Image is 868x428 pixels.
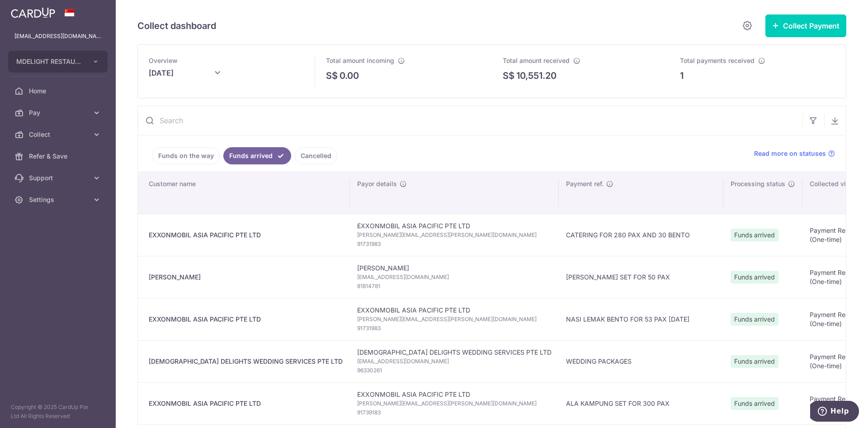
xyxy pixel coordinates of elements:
span: Total payments received [680,57,755,64]
a: Funds arrived [223,147,291,164]
th: Processing status [723,172,802,214]
p: [EMAIL_ADDRESS][DOMAIN_NAME] [14,32,101,41]
span: [PERSON_NAME][EMAIL_ADDRESS][PERSON_NAME][DOMAIN_NAME] [357,231,552,240]
span: Total amount received [503,57,570,64]
span: [PERSON_NAME][EMAIL_ADDRESS][PERSON_NAME][DOMAIN_NAME] [357,399,552,408]
span: Overview [149,57,178,64]
span: Support [29,173,89,183]
div: [DEMOGRAPHIC_DATA] DELIGHTS WEDDING SERVICES PTE LTD [149,357,343,366]
p: 0.00 [340,69,359,82]
span: Funds arrived [731,355,778,368]
span: Funds arrived [731,313,778,326]
span: Home [29,87,89,96]
td: CATERING FOR 280 PAX AND 30 BENTO [559,214,723,256]
p: 1 [680,69,684,82]
span: Funds arrived [731,397,778,410]
span: Collect [29,130,89,139]
p: 10,551.20 [516,69,557,82]
span: 81814781 [357,282,552,291]
span: [PERSON_NAME][EMAIL_ADDRESS][PERSON_NAME][DOMAIN_NAME] [357,315,552,324]
span: S$ [503,69,514,82]
td: NASI LEMAK BENTO FOR 53 PAX [DATE] [559,298,723,340]
span: MDELIGHT RESTAURANT PTE LTD [16,57,83,66]
td: EXXONMOBIL ASIA PACIFIC PTE LTD [350,298,559,340]
th: Customer name [138,172,350,214]
a: Cancelled [295,147,337,164]
span: Payment ref. [566,179,604,188]
td: [PERSON_NAME] SET FOR 50 PAX [559,256,723,298]
span: 91739183 [357,408,552,417]
h5: Collect dashboard [137,19,216,33]
td: WEDDING PACKAGES [559,340,723,382]
span: 91731983 [357,240,552,249]
span: Payor details [357,179,397,188]
span: [EMAIL_ADDRESS][DOMAIN_NAME] [357,357,552,366]
div: [PERSON_NAME] [149,273,343,282]
td: ALA KAMPUNG SET FOR 300 PAX [559,382,723,424]
span: Settings [29,195,89,204]
span: Pay [29,108,89,117]
input: Search [138,106,802,135]
span: Refer & Save [29,152,89,161]
span: Funds arrived [731,271,778,284]
td: EXXONMOBIL ASIA PACIFIC PTE LTD [350,382,559,424]
span: [EMAIL_ADDRESS][DOMAIN_NAME] [357,273,552,282]
span: Funds arrived [731,229,778,241]
span: S$ [326,69,338,82]
span: 96330261 [357,366,552,375]
button: MDELIGHT RESTAURANT PTE LTD [8,51,108,72]
th: Payment ref. [559,172,723,214]
button: Collect Payment [765,14,846,37]
img: CardUp [11,7,55,18]
span: Processing status [731,179,785,188]
a: Read more on statuses [754,149,835,158]
span: Help [20,6,39,14]
td: [PERSON_NAME] [350,256,559,298]
div: EXXONMOBIL ASIA PACIFIC PTE LTD [149,399,343,408]
a: Funds on the way [152,147,220,164]
span: Total amount incoming [326,57,394,64]
th: Payor details [350,172,559,214]
td: [DEMOGRAPHIC_DATA] DELIGHTS WEDDING SERVICES PTE LTD [350,340,559,382]
iframe: Opens a widget where you can find more information [810,401,859,423]
td: EXXONMOBIL ASIA PACIFIC PTE LTD [350,214,559,256]
div: EXXONMOBIL ASIA PACIFIC PTE LTD [149,231,343,240]
span: Read more on statuses [754,149,826,158]
div: EXXONMOBIL ASIA PACIFIC PTE LTD [149,315,343,324]
span: 91731983 [357,324,552,333]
